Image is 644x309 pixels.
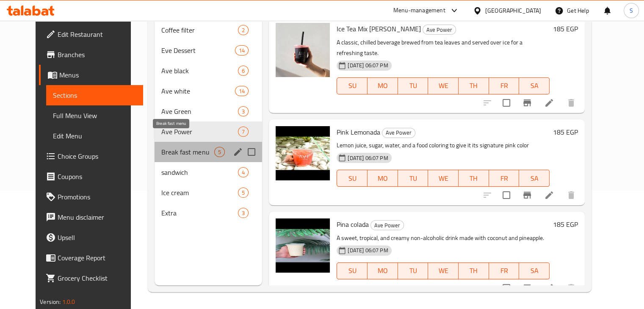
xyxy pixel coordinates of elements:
span: 4 [238,168,248,177]
div: Ave Green3 [155,101,262,121]
button: delete [561,93,581,113]
span: FR [492,172,516,185]
span: Ave Power [161,127,238,137]
span: Extra [161,208,238,218]
span: Coverage Report [58,253,136,263]
div: items [238,106,249,116]
button: MO [368,170,398,187]
span: Eve Dessert [161,45,235,55]
span: 7 [238,128,248,136]
button: WE [428,170,459,187]
div: Break fast menu5edit [155,142,262,162]
button: Branch-specific-item [517,93,537,113]
button: Branch-specific-item [517,278,537,298]
span: Full Menu View [53,110,136,121]
a: Coverage Report [39,248,143,268]
span: Ave Power [382,128,415,138]
span: Coupons [58,171,136,182]
span: Menu disclaimer [58,212,136,222]
span: Version: [40,296,61,307]
span: Select to update [498,186,515,204]
div: items [238,208,249,218]
button: MO [368,77,398,94]
a: Branches [39,44,143,65]
span: Ice cream [161,188,238,198]
button: TH [459,77,489,94]
p: Lemon juice, sugar, water, and a food coloring to give it its signature pink color [337,140,550,151]
button: FR [489,77,520,94]
span: [DATE] 06:07 PM [344,154,391,162]
span: Ave white [161,86,235,96]
img: Ice Tea Mix Berry [276,23,330,77]
button: TH [459,170,489,187]
button: TU [398,77,428,94]
span: MO [371,265,395,277]
span: Ave Power [371,221,404,230]
p: A classic, chilled beverage brewed from tea leaves and served over ice for a refreshing taste. [337,37,550,58]
div: items [214,147,225,157]
span: Ave Power [423,25,456,35]
span: 1.0.0 [62,296,75,307]
span: Break fast menu [161,147,214,157]
span: Edit Restaurant [58,29,136,39]
span: Branches [58,50,136,60]
span: MO [371,80,395,92]
button: TU [398,262,428,279]
span: Grocery Checklist [58,273,136,283]
span: Promotions [58,192,136,202]
button: WE [428,262,459,279]
div: sandwich [161,167,238,177]
span: SU [340,172,364,185]
a: Choice Groups [39,146,143,166]
div: Coffee filter [161,25,238,35]
span: TH [462,80,486,92]
span: TU [401,172,425,185]
span: 2 [238,26,248,34]
a: Edit menu item [544,190,554,200]
span: Choice Groups [58,151,136,161]
button: SU [337,77,368,94]
div: Ave black6 [155,61,262,81]
div: Ave Power7 [155,121,262,142]
div: Menu-management [393,6,445,16]
div: Ave white14 [155,81,262,101]
div: [GEOGRAPHIC_DATA] [485,6,541,15]
button: SU [337,170,368,187]
div: Ice cream5 [155,182,262,203]
span: Sections [53,90,136,100]
span: FR [492,265,516,277]
a: Edit Restaurant [39,24,143,44]
span: SU [340,80,364,92]
span: 14 [235,87,248,95]
span: Select to update [498,94,515,112]
div: Extra3 [155,203,262,223]
div: Ave Power [423,25,456,35]
div: items [235,86,249,96]
span: Pina colada [337,218,369,231]
button: SA [519,77,550,94]
span: TU [401,80,425,92]
a: Menus [39,65,143,85]
div: items [238,188,249,198]
a: Menu disclaimer [39,207,143,227]
button: delete [561,278,581,298]
button: Branch-specific-item [517,185,537,205]
div: Coffee filter2 [155,20,262,40]
button: SA [519,170,550,187]
span: Pink Lemonada [337,126,380,138]
a: Grocery Checklist [39,268,143,288]
img: Pina colada [276,218,330,273]
a: Edit menu item [544,283,554,293]
span: TU [401,265,425,277]
nav: Menu sections [155,17,262,226]
span: Edit Menu [53,131,136,141]
span: WE [431,172,455,185]
a: Full Menu View [46,105,143,126]
div: sandwich4 [155,162,262,182]
button: SA [519,262,550,279]
div: Ave Green [161,106,238,116]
